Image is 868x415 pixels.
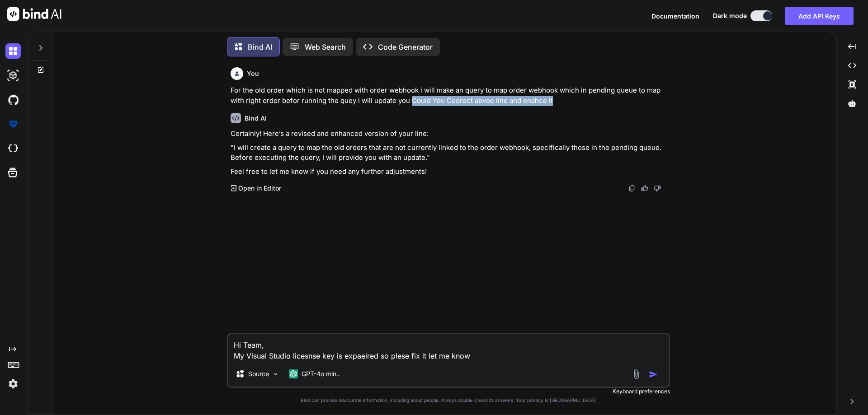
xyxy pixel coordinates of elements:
[272,370,279,378] img: Pick Models
[631,369,642,379] img: attachment
[231,167,668,177] p: Feel free to let me know if you need any further adjustments!
[5,117,21,132] img: premium
[231,85,668,106] p: For the old order which is not mapped with order webhook i will make an query to map order webhoo...
[248,369,269,378] p: Source
[628,185,636,192] img: copy
[651,12,699,20] span: Documentation
[227,397,670,404] p: Bind can provide inaccurate information, including about people. Always double-check its answers....
[245,114,267,123] h6: Bind AI
[5,68,21,83] img: darkAi-studio
[785,7,854,25] button: Add API Keys
[302,369,340,378] p: GPT-4o min..
[654,185,661,192] img: dislike
[5,43,21,59] img: darkChat
[231,143,668,163] p: "I will create a query to map the old orders that are not currently linked to the order webhook, ...
[649,370,658,379] img: icon
[248,42,272,52] p: Bind AI
[651,11,699,21] button: Documentation
[289,369,298,378] img: GPT-4o mini
[227,388,670,395] p: Keyboard preferences
[5,376,21,392] img: settings
[238,184,281,193] p: Open in Editor
[378,42,433,52] p: Code Generator
[231,129,668,139] p: Certainly! Here’s a revised and enhanced version of your line:
[641,185,648,192] img: like
[247,69,259,78] h6: You
[5,92,21,107] img: githubDark
[713,11,747,20] span: Dark mode
[5,141,21,156] img: cloudideIcon
[305,42,346,52] p: Web Search
[228,334,669,361] textarea: Hi Team, My Visual Studio licesnse key is expaeired so plese fix it let me know
[7,7,61,21] img: Bind AI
